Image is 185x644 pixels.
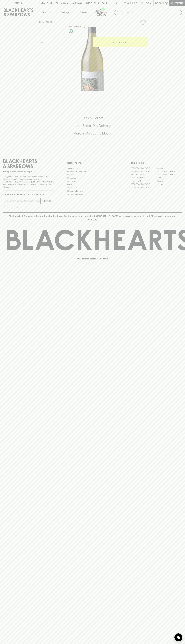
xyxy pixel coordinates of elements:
[131,173,156,176] a: Brunswick West
[156,176,182,179] a: Fitzroy
[131,183,156,186] a: [GEOGRAPHIC_DATA]
[131,161,182,165] p: OUR STORES
[155,2,162,5] p: $0.00
[127,2,137,5] p: Wishlist
[67,186,118,189] a: Privacy Policy
[156,179,182,183] a: Geelong
[42,11,47,14] p: Shop
[67,173,118,176] a: Careers
[131,170,156,173] a: [GEOGRAPHIC_DATA]
[139,19,147,26] button: Add to wishlist
[68,28,74,34] a: Made without the use of any animal products.
[5,215,180,221] p: Blackhearts & Sparrows acknowledges the traditional Custodians of land throughout [GEOGRAPHIC_DAT...
[3,175,54,188] p: It is against the law to sell or supply alcohol to, or to obtain alcohol on behalf of a person un...
[42,199,53,203] p: SUBSCRIBE
[67,161,118,165] p: OTHER AREAS
[67,183,118,186] a: FAQ's
[177,636,180,639] img: bubble-icon
[3,123,182,128] h5: Uber Same-Day Delivery
[61,11,69,14] p: Tastings
[156,167,182,170] a: Braddon
[74,6,93,18] a: Stores
[3,116,182,120] h5: Click & Collect
[67,167,118,170] a: Bottle Drop FAQ's
[113,41,127,44] p: ADD TO CART
[67,180,118,183] a: Gift Cards
[41,198,54,204] button: SUBSCRIBE
[69,29,73,33] img: Vegan
[5,199,40,203] input: e.g. jane@blackheartsandsparrows.com.au
[3,105,182,150] div: Call to action block
[14,2,23,5] p: FIND US
[131,176,156,179] a: [PERSON_NAME]
[80,11,87,14] p: Stores
[3,206,54,208] p: We will never spam you
[131,167,156,170] a: [GEOGRAPHIC_DATA]
[39,21,45,23] a: HOME
[121,10,180,15] input: Try "Pinot noir"
[171,2,183,5] p: Checkout
[67,177,118,180] a: Contact Us
[131,186,156,189] a: [GEOGRAPHIC_DATA]
[67,189,118,193] a: Shipping Information
[131,179,156,183] a: Fitzroy North
[156,170,182,173] a: [GEOGRAPHIC_DATA]
[29,181,53,183] strong: Liquor License #32064953
[156,173,182,176] a: [GEOGRAPHIC_DATA]
[3,170,54,173] p: Sibling owned and run since [DATE]
[37,27,148,91] img: 40954.png
[68,25,85,28] button: Add to wishlist
[3,193,54,196] p: Subscribe to The Blackhearts Newsletter
[37,6,56,18] button: Shop
[93,37,148,47] button: ADD TO CART
[47,21,53,23] a: SHOP
[145,2,151,5] p: Login
[67,170,118,173] a: Business & Bulk Gifting
[3,131,182,136] h5: Across Melbourne Metro
[156,183,182,186] a: Prahran
[56,6,74,18] a: Tastings
[166,2,167,4] p: 0
[67,193,118,196] a: Terms & Conditions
